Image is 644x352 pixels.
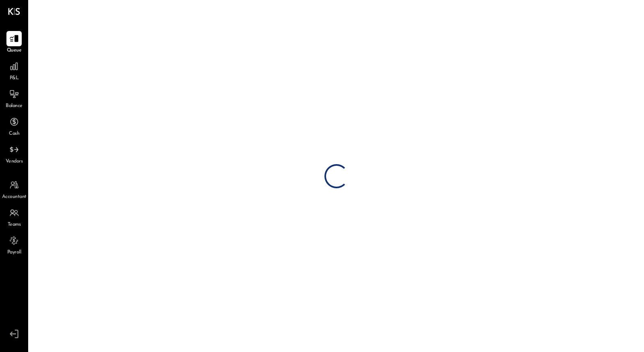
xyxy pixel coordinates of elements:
[0,114,28,138] a: Cash
[7,249,21,256] span: Payroll
[9,130,19,138] span: Cash
[2,193,27,201] span: Accountant
[0,233,28,256] a: Payroll
[0,205,28,228] a: Teams
[6,158,23,165] span: Vendors
[0,86,28,110] a: Balance
[10,75,19,82] span: P&L
[6,103,23,110] span: Balance
[8,221,21,228] span: Teams
[0,177,28,201] a: Accountant
[7,47,22,54] span: Queue
[0,59,28,82] a: P&L
[0,142,28,165] a: Vendors
[0,31,28,54] a: Queue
